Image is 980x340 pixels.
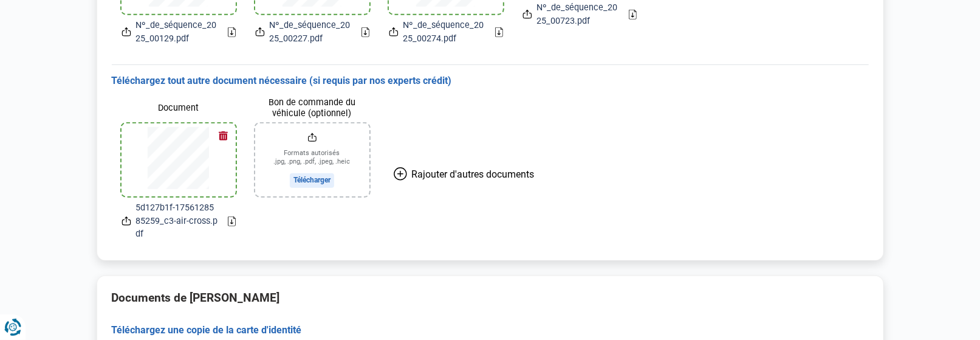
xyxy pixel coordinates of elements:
button: Rajouter d'autres documents [379,97,549,251]
span: 5d127b1f-1756128585259_c3-air-cross.pdf [136,201,218,241]
label: Document [122,97,236,119]
a: Download [228,217,236,226]
label: Bon de commande du véhicule (optionnel) [255,97,369,119]
a: Download [629,10,637,19]
h2: Documents de [PERSON_NAME] [112,291,869,305]
span: Nº_de_séquence_2025_00723.pdf [537,1,619,27]
h3: Téléchargez tout autre document nécessaire (si requis par nos experts crédit) [112,75,869,88]
a: Download [495,27,503,37]
span: Nº_de_séquence_2025_00274.pdf [403,19,485,45]
span: Rajouter d'autres documents [412,168,535,180]
h3: Téléchargez une copie de la carte d'identité [112,324,869,337]
span: Nº_de_séquence_2025_00129.pdf [136,19,218,45]
a: Download [228,27,236,37]
span: Nº_de_séquence_2025_00227.pdf [270,19,352,45]
a: Download [362,27,369,37]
